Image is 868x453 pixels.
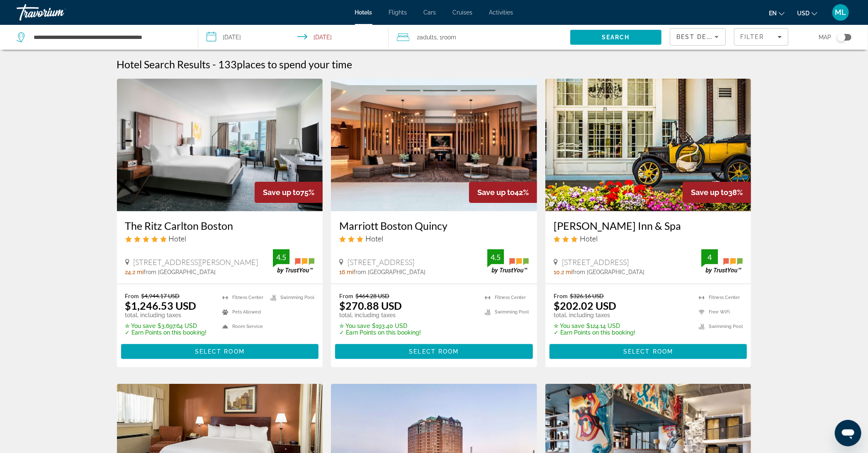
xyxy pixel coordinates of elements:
button: Select Room [549,344,747,359]
p: ✓ Earn Points on this booking! [339,329,421,336]
a: Cars [424,9,436,16]
span: 2 [417,31,437,43]
div: 3 star Hotel [339,234,529,243]
span: from [GEOGRAPHIC_DATA] [144,269,216,275]
input: Search hotel destination [33,31,185,43]
span: [STREET_ADDRESS] [348,258,414,267]
del: $464.28 USD [355,292,389,299]
a: Cruises [453,9,473,16]
a: Marriott Boston Quincy [339,219,529,232]
div: 3 star Hotel [554,234,743,243]
a: Hotels [355,9,372,16]
img: TrustYou guest rating badge [487,249,529,274]
img: TrustYou guest rating badge [701,249,743,274]
button: Filters [734,28,789,46]
span: Hotel [169,234,187,243]
iframe: Button to launch messaging window [835,420,861,446]
span: Select Room [409,348,459,355]
button: User Menu [830,4,851,21]
a: Flights [389,9,407,16]
span: from [GEOGRAPHIC_DATA] [572,269,644,275]
a: Activities [489,9,513,16]
h1: Hotel Search Results [117,58,211,70]
a: Select Room [335,346,533,355]
a: The Ritz Carlton Boston [125,219,315,232]
button: Select Room [121,344,319,359]
span: Select Room [195,348,245,355]
img: The Ritz Carlton Boston [117,79,323,211]
button: Travelers: 2 adults, 0 children [389,25,570,50]
span: Search [602,34,630,41]
span: ✮ You save [554,323,584,329]
li: Fitness Center [481,292,529,303]
span: Save up to [691,188,728,197]
span: en [769,10,777,17]
span: 10.2 mi [554,269,572,275]
span: Save up to [477,188,515,197]
button: Toggle map [831,34,851,41]
span: Room [442,34,456,41]
div: 4 [701,252,718,262]
span: from [GEOGRAPHIC_DATA] [353,269,425,275]
a: Select Room [549,346,747,355]
p: $193.40 USD [339,323,421,329]
p: total, including taxes [125,312,207,318]
div: 5 star Hotel [125,234,315,243]
button: Select check in and out date [198,25,388,50]
img: TrustYou guest rating badge [273,249,314,274]
span: USD [797,10,810,17]
del: $326.16 USD [570,292,604,299]
span: Save up to [263,188,300,197]
button: Select Room [335,344,533,359]
p: ✓ Earn Points on this booking! [554,329,635,336]
span: Select Room [623,348,673,355]
li: Swimming Pool [695,321,743,332]
a: Travorium [17,2,100,23]
span: Filter [741,34,764,40]
li: Free WiFi [695,307,743,317]
li: Swimming Pool [266,292,314,303]
span: ✮ You save [339,323,370,329]
li: Room Service [218,321,266,332]
p: $124.14 USD [554,323,635,329]
span: Adults [420,34,437,41]
span: 16 mi [339,269,353,275]
p: $3,697.64 USD [125,323,207,329]
del: $4,944.17 USD [141,292,180,299]
span: - [213,58,216,70]
span: Best Deals [677,34,720,40]
li: Fitness Center [695,292,743,303]
span: [STREET_ADDRESS][PERSON_NAME] [134,258,258,267]
mat-select: Sort by [677,32,719,42]
img: John Carver Inn & Spa [545,79,751,211]
button: Change currency [797,7,817,19]
span: Map [819,31,831,43]
span: ML [835,8,846,17]
div: 4.5 [273,252,289,262]
p: total, including taxes [339,312,421,318]
span: places to spend your time [237,58,353,70]
span: From [125,292,139,299]
img: Marriott Boston Quincy [331,79,537,211]
span: ✮ You save [125,323,156,329]
span: 24.2 mi [125,269,144,275]
a: [PERSON_NAME] Inn & Spa [554,219,743,232]
span: Hotel [365,234,383,243]
span: From [554,292,568,299]
button: Change language [769,7,785,19]
span: From [339,292,353,299]
div: 38% [683,182,751,203]
div: 4.5 [487,252,504,262]
li: Fitness Center [218,292,266,303]
span: , 1 [437,31,456,43]
a: Select Room [121,346,319,355]
ins: $1,246.53 USD [125,299,197,312]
